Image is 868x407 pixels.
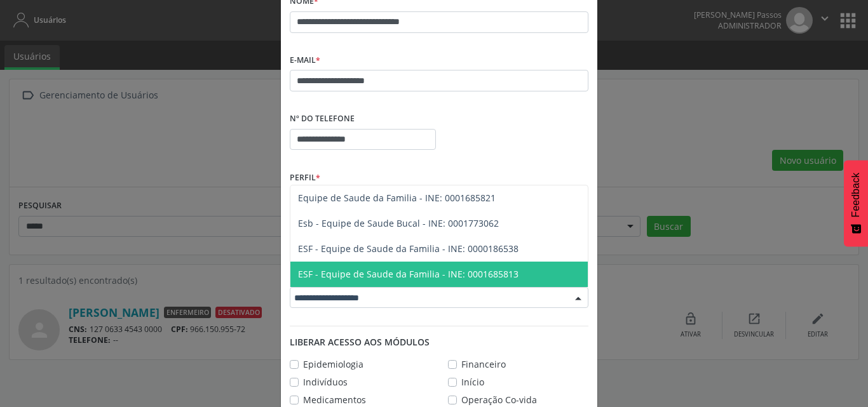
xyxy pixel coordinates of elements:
label: Epidemiologia [303,357,363,371]
label: E-mail [290,51,320,70]
span: Feedback [850,173,862,217]
span: Esb - Equipe de Saude Bucal - INE: 0001773062 [298,217,499,229]
label: Perfil [290,168,320,187]
span: ESF - Equipe de Saude da Familia - INE: 0001685813 [298,268,519,280]
label: Início [461,375,484,389]
label: Medicamentos [303,393,366,406]
label: Operação Co-vida [461,393,537,406]
button: Feedback - Mostrar pesquisa [844,160,868,246]
label: Indivíduos [303,375,348,389]
div: Liberar acesso aos módulos [290,335,588,349]
span: Equipe de Saude da Familia - INE: 0001685821 [298,192,496,204]
label: Nº do Telefone [290,109,355,129]
label: Financeiro [461,357,506,371]
span: ESF - Equipe de Saude da Familia - INE: 0000186538 [298,243,519,255]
